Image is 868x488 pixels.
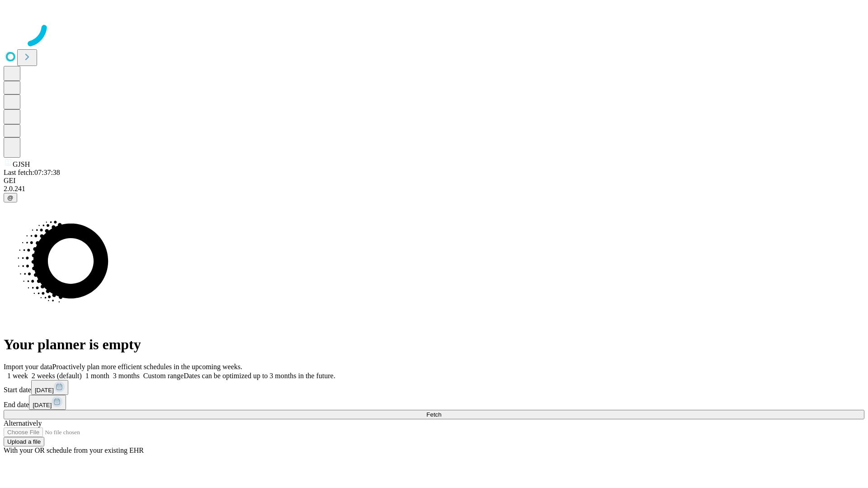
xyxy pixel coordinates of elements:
[143,372,184,380] span: Custom range
[4,177,864,185] div: GEI
[4,336,864,353] h1: Your planner is empty
[32,372,82,380] span: 2 weeks (default)
[85,372,109,380] span: 1 month
[4,185,864,193] div: 2.0.241
[4,395,864,410] div: End date
[29,395,66,410] button: [DATE]
[33,402,52,408] span: [DATE]
[4,419,42,427] span: Alternatively
[7,194,14,201] span: @
[426,411,441,418] span: Fetch
[52,363,242,371] span: Proactively plan more efficient schedules in the upcoming weeks.
[4,380,864,395] div: Start date
[13,160,30,168] span: GJSH
[184,372,335,380] span: Dates can be optimized up to 3 months in the future.
[4,363,52,371] span: Import your data
[4,410,864,419] button: Fetch
[35,387,54,394] span: [DATE]
[4,446,144,454] span: With your OR schedule from your existing EHR
[4,169,60,176] span: Last fetch: 07:37:38
[4,437,44,446] button: Upload a file
[113,372,140,380] span: 3 months
[7,372,28,380] span: 1 week
[31,380,68,395] button: [DATE]
[4,193,17,202] button: @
